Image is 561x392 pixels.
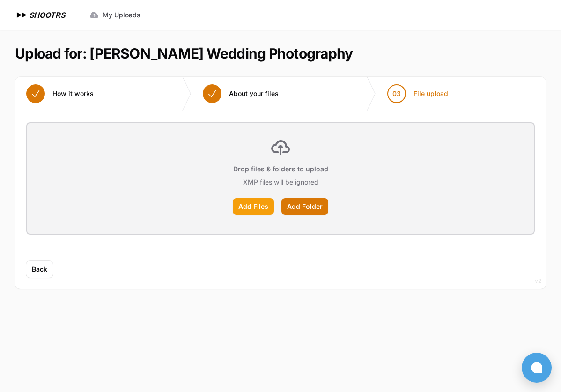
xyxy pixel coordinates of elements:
[243,178,318,187] p: XMP files will be ignored
[15,45,353,62] h1: Upload for: [PERSON_NAME] Wedding Photography
[229,89,279,98] span: About your files
[29,9,65,21] h1: SHOOTRS
[15,9,29,21] img: SHOOTRS
[376,77,459,111] button: 03 File upload
[15,77,105,111] button: How it works
[535,275,541,287] div: v2
[32,265,47,274] span: Back
[392,89,401,98] span: 03
[52,89,94,98] span: How it works
[233,198,274,215] label: Add Files
[233,164,328,174] p: Drop files & folders to upload
[15,9,65,21] a: SHOOTRS SHOOTRS
[192,77,290,111] button: About your files
[26,261,53,278] button: Back
[84,7,146,23] a: My Uploads
[103,10,140,20] span: My Uploads
[522,353,552,383] button: Open chat window
[413,89,448,98] span: File upload
[281,198,328,215] label: Add Folder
